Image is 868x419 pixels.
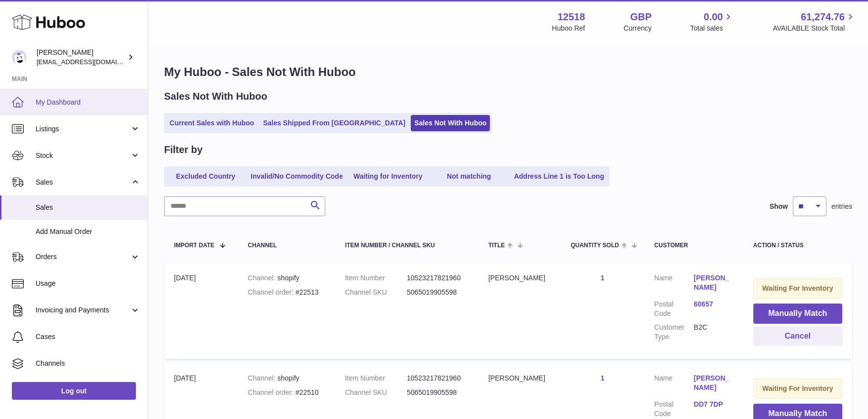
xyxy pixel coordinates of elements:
dd: 5065019905598 [407,288,469,297]
dt: Postal Code [654,400,694,419]
span: Usage [36,279,140,288]
span: Orders [36,252,130,262]
span: Sales [36,203,140,212]
span: Total sales [690,24,734,33]
div: [PERSON_NAME] [488,273,551,283]
span: Listings [36,124,130,134]
div: shopify [248,273,325,283]
dt: Item Number [345,374,407,383]
strong: Channel [248,274,277,282]
a: [PERSON_NAME] [694,273,734,292]
div: Channel [248,242,325,249]
span: Invoicing and Payments [36,305,130,315]
a: Waiting for Inventory [348,168,428,185]
strong: Channel order [248,388,296,396]
dd: B2C [694,323,734,342]
div: [PERSON_NAME] [37,48,126,67]
a: 60657 [694,300,734,309]
dt: Channel SKU [345,288,407,297]
span: Import date [174,242,215,249]
a: 1 [601,274,605,282]
div: #22513 [248,288,325,297]
img: caitlin@fancylamp.co [12,50,27,65]
dt: Channel SKU [345,388,407,397]
span: Channels [36,359,140,368]
dt: Name [654,374,694,395]
span: 61,274.76 [801,10,845,24]
strong: 12518 [558,10,585,24]
a: Invalid/No Commodity Code [247,168,347,185]
a: [PERSON_NAME] [694,374,734,392]
dd: 5065019905598 [407,388,469,397]
a: Excluded Country [166,168,245,185]
label: Show [770,202,788,211]
button: Cancel [753,326,842,346]
span: Add Manual Order [36,227,140,236]
div: Huboo Ref [552,24,585,33]
span: entries [831,202,852,211]
span: AVAILABLE Stock Total [773,24,856,33]
span: My Dashboard [36,98,140,107]
span: [EMAIL_ADDRESS][DOMAIN_NAME] [37,58,145,66]
a: 0.00 Total sales [690,10,734,33]
a: 61,274.76 AVAILABLE Stock Total [773,10,856,33]
a: 1 [601,374,605,382]
dd: 10523217821960 [407,273,469,283]
dt: Item Number [345,273,407,283]
strong: GBP [630,10,651,24]
dt: Name [654,273,694,295]
a: Sales Shipped From [GEOGRAPHIC_DATA] [260,115,409,131]
div: shopify [248,374,325,383]
span: Cases [36,332,140,342]
div: Item Number / Channel SKU [345,242,469,249]
a: Current Sales with Huboo [166,115,258,131]
div: #22510 [248,388,325,397]
td: [DATE] [164,264,238,359]
a: Address Line 1 is Too Long [511,168,608,185]
h2: Sales Not With Huboo [164,90,267,103]
div: Currency [624,24,652,33]
span: Stock [36,151,130,160]
span: 0.00 [704,10,723,24]
a: Sales Not With Huboo [411,115,490,131]
h2: Filter by [164,143,203,156]
div: Customer [654,242,734,249]
strong: Channel [248,374,277,382]
span: Quantity Sold [570,242,619,249]
strong: Channel order [248,288,296,296]
span: Title [488,242,505,249]
dt: Customer Type [654,323,694,342]
dt: Postal Code [654,300,694,318]
strong: Waiting For Inventory [762,284,833,292]
a: Log out [12,382,136,400]
h1: My Huboo - Sales Not With Huboo [164,64,852,80]
strong: Waiting For Inventory [762,384,833,392]
div: [PERSON_NAME] [488,374,551,383]
a: Not matching [430,168,509,185]
a: DD7 7DP [694,400,734,409]
div: Action / Status [753,242,842,249]
span: Sales [36,178,130,187]
button: Manually Match [753,304,842,324]
dd: 10523217821960 [407,374,469,383]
